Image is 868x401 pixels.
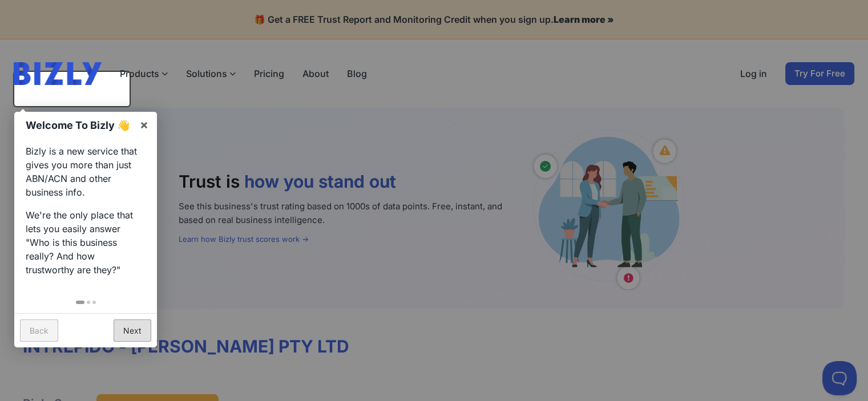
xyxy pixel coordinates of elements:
[114,319,151,342] a: Next
[26,144,146,199] p: Bizly is a new service that gives you more than just ABN/ACN and other business info.
[26,118,134,133] h1: Welcome To Bizly 👋
[26,208,146,277] p: We're the only place that lets you easily answer "Who is this business really? And how trustworth...
[131,112,157,137] a: ×
[20,319,58,342] a: Back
